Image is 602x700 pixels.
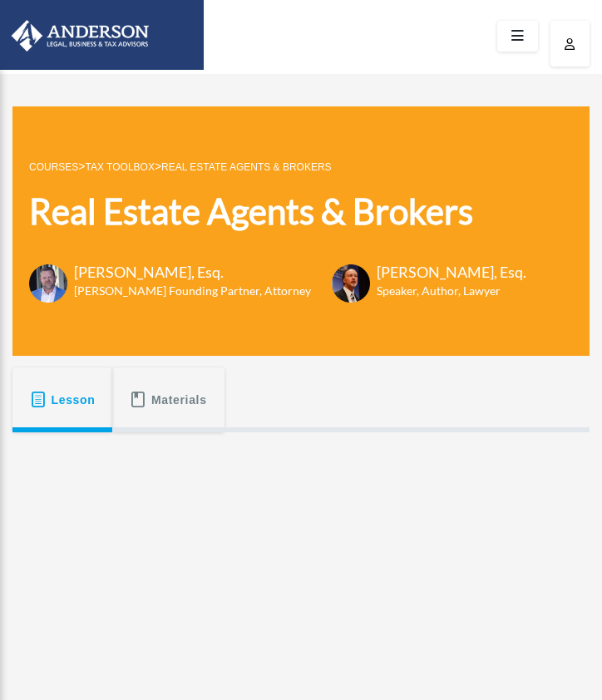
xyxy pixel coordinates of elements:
[29,264,67,303] img: Toby-circle-head.png
[29,187,526,236] h1: Real Estate Agents & Brokers
[74,262,311,283] h3: [PERSON_NAME], Esq.
[29,161,78,173] a: COURSES
[332,264,370,303] img: Scott-Estill-Headshot.png
[151,385,207,415] span: Materials
[74,283,311,299] h6: [PERSON_NAME] Founding Partner, Attorney
[377,262,526,283] h3: [PERSON_NAME], Esq.
[52,385,96,415] span: Lesson
[29,156,526,177] p: > >
[86,161,155,173] a: Tax Toolbox
[377,283,506,299] h6: Speaker, Author, Lawyer
[161,161,332,173] a: Real Estate Agents & Brokers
